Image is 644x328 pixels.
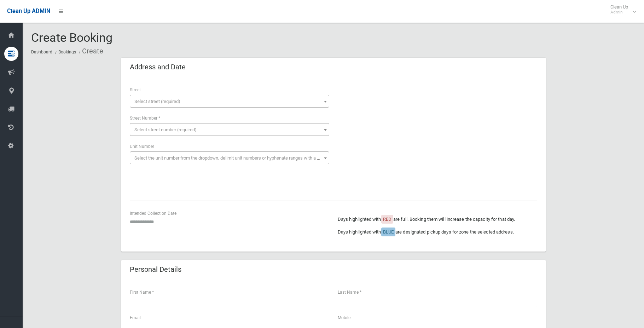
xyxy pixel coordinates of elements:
header: Personal Details [121,263,190,276]
span: Clean Up [607,4,635,15]
small: Admin [610,10,628,15]
p: Days highlighted with are full. Booking them will increase the capacity for that day. [338,215,537,224]
a: Dashboard [31,50,52,54]
span: BLUE [383,229,394,235]
span: Clean Up ADMIN [7,8,50,15]
span: RED [383,217,391,222]
a: Bookings [58,50,76,54]
span: Select street (required) [134,99,180,104]
header: Address and Date [121,60,194,74]
span: Select street number (required) [134,127,197,132]
span: Create Booking [31,30,112,45]
p: Days highlighted with are designated pickup days for zone the selected address. [338,228,537,236]
li: Create [77,45,103,58]
span: Select the unit number from the dropdown, delimit unit numbers or hyphenate ranges with a comma [134,155,332,161]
